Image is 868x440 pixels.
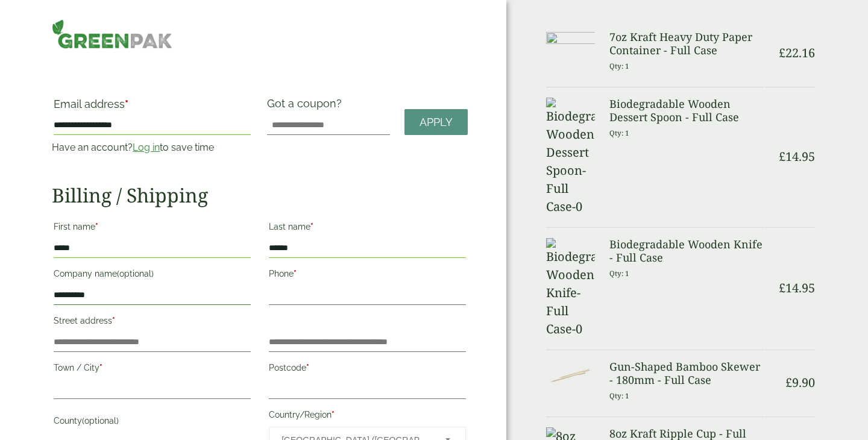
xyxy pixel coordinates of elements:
[420,116,453,129] span: Apply
[54,412,251,433] label: County
[112,316,115,325] abbr: required
[779,280,815,296] bdi: 14.95
[779,148,785,165] span: £
[82,416,119,426] span: (optional)
[54,359,251,380] label: Town / City
[269,406,466,427] label: Country/Region
[609,128,629,137] small: Qty: 1
[267,97,347,116] label: Got a coupon?
[609,61,629,71] small: Qty: 1
[609,269,629,278] small: Qty: 1
[54,99,251,116] label: Email address
[779,280,785,296] span: £
[779,45,785,61] span: £
[95,222,98,231] abbr: required
[332,410,335,420] abbr: required
[269,218,466,239] label: Last name
[609,98,763,124] h3: Biodegradable Wooden Dessert Spoon - Full Case
[52,140,253,155] p: Have an account? to save time
[546,238,595,338] img: Biodegradable Wooden Knife-Full Case-0
[785,374,815,391] bdi: 9.90
[52,184,468,207] h2: Billing / Shipping
[785,374,792,391] span: £
[310,222,313,231] abbr: required
[404,109,468,135] a: Apply
[269,265,466,286] label: Phone
[99,363,102,372] abbr: required
[779,148,815,165] bdi: 14.95
[779,45,815,61] bdi: 22.16
[609,31,763,57] h3: 7oz Kraft Heavy Duty Paper Container - Full Case
[609,391,629,400] small: Qty: 1
[306,363,309,372] abbr: required
[54,218,251,239] label: First name
[133,142,160,153] a: Log in
[52,19,172,49] img: GreenPak Supplies
[54,312,251,333] label: Street address
[117,269,154,278] span: (optional)
[54,265,251,286] label: Company name
[609,360,763,386] h3: Gun-Shaped Bamboo Skewer - 180mm - Full Case
[269,359,466,380] label: Postcode
[294,269,297,278] abbr: required
[546,98,595,216] img: Biodegradable Wooden Dessert Spoon-Full Case-0
[125,98,128,110] abbr: required
[609,238,763,264] h3: Biodegradable Wooden Knife - Full Case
